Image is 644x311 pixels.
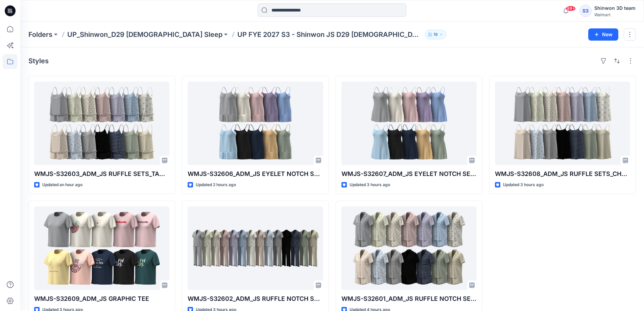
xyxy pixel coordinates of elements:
[34,206,169,290] a: WMJS-S32609_ADM_JS GRAPHIC TEE
[34,169,169,179] p: WMJS-S32603_ADM_JS RUFFLE SETS_TANK SHORT SET
[341,169,477,179] p: WMJS-S32607_ADM_JS EYELET NOTCH SETS_CHEMISE
[196,181,236,188] p: Updated 2 hours ago
[341,206,477,290] a: WMJS-S32601_ADM_JS RUFFLE NOTCH SETS_SS TOP SHORT SET
[42,181,82,188] p: Updated an hour ago
[341,294,477,304] p: WMJS-S32601_ADM_JS RUFFLE NOTCH SETS_SS TOP SHORT SET
[188,82,323,165] a: WMJS-S32606_ADM_JS EYELET NOTCH SETS_CAMI PANT SET
[350,181,390,188] p: Updated 3 hours ago
[566,6,576,11] span: 99+
[34,294,169,304] p: WMJS-S32609_ADM_JS GRAPHIC TEE
[341,82,477,165] a: WMJS-S32607_ADM_JS EYELET NOTCH SETS_CHEMISE
[28,30,52,39] a: Folders
[425,30,446,39] button: 19
[594,4,636,12] div: Shinwon 3D team
[588,28,618,41] button: New
[495,82,630,165] a: WMJS-S32608_ADM_JS RUFFLE SETS_CHEMISE
[188,206,323,290] a: WMJS-S32602_ADM_JS RUFFLE NOTCH SETS_SS TOP LONG PANT SET
[28,57,49,65] h4: Styles
[594,12,636,17] div: Walmart
[433,31,438,38] p: 19
[579,5,592,17] div: S3
[188,169,323,179] p: WMJS-S32606_ADM_JS EYELET NOTCH SETS_CAMI PANT SET
[34,82,169,165] a: WMJS-S32603_ADM_JS RUFFLE SETS_TANK SHORT SET
[495,169,630,179] p: WMJS-S32608_ADM_JS RUFFLE SETS_CHEMISE
[503,181,544,188] p: Updated 3 hours ago
[67,30,222,39] a: UP_Shinwon_D29 [DEMOGRAPHIC_DATA] Sleep
[237,30,422,39] p: UP FYE 2027 S3 - Shinwon JS D29 [DEMOGRAPHIC_DATA] Sleepwear
[188,294,323,304] p: WMJS-S32602_ADM_JS RUFFLE NOTCH SETS_SS TOP LONG PANT SET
